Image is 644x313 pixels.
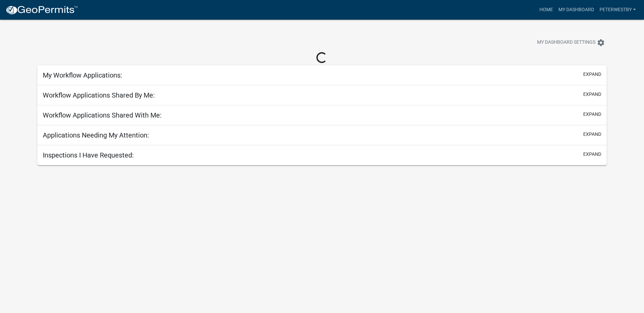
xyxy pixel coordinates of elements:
[597,39,605,47] i: settings
[597,3,639,16] a: peterwestby
[583,131,601,138] button: expand
[537,39,595,47] span: My Dashboard Settings
[43,91,155,99] h5: Workflow Applications Shared By Me:
[43,111,162,119] h5: Workflow Applications Shared With Me:
[537,3,556,16] a: Home
[583,71,601,78] button: expand
[43,71,122,79] h5: My Workflow Applications:
[556,3,597,16] a: My Dashboard
[583,151,601,158] button: expand
[532,36,610,49] button: My Dashboard Settingssettings
[43,131,149,139] h5: Applications Needing My Attention:
[583,91,601,98] button: expand
[43,151,134,159] h5: Inspections I Have Requested:
[583,111,601,118] button: expand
